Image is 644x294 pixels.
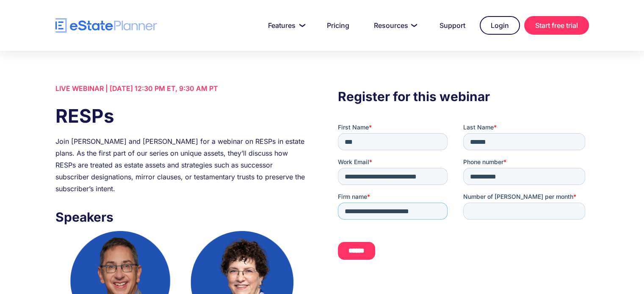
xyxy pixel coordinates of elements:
[317,17,359,34] a: Pricing
[338,123,589,275] iframe: Form 0
[480,16,520,35] a: Login
[364,17,425,34] a: Resources
[338,87,589,106] h3: Register for this webinar
[258,17,312,34] a: Features
[55,135,306,195] div: Join [PERSON_NAME] and [PERSON_NAME] for a webinar on RESPs in estate plans. As the first part of...
[524,16,589,35] a: Start free trial
[429,17,475,34] a: Support
[55,207,306,227] h3: Speakers
[55,82,306,94] div: LIVE WEBINAR | [DATE] 12:30 PM ET, 9:30 AM PT
[55,103,306,129] h1: RESPs
[55,18,157,33] a: home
